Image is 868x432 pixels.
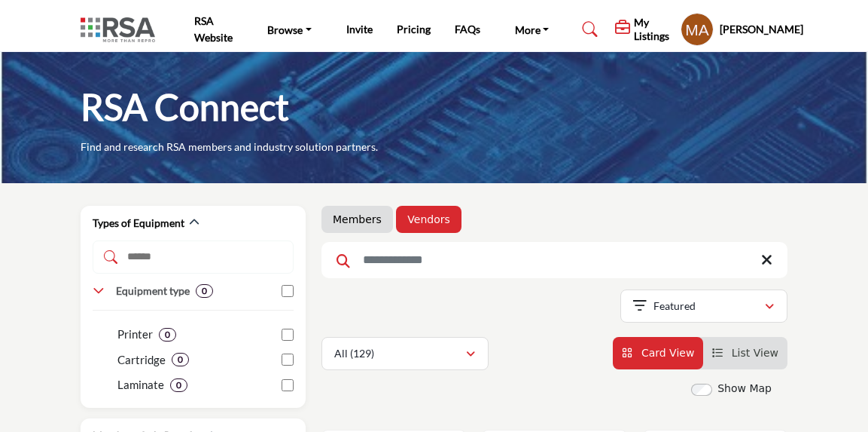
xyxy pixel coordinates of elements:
[178,354,183,365] b: 0
[116,283,190,299] h3: Equipment type : Equipment type
[81,17,163,42] img: Site Logo
[257,19,322,40] a: Browse
[93,216,184,231] h2: Types of Equipment
[170,378,187,392] div: 0 Results For Laminate
[622,347,694,359] a: View Card
[620,290,787,323] button: Featured
[176,380,181,391] b: 0
[282,285,294,297] input: Equipment type checkbox
[321,242,787,278] input: Search Keyword
[282,379,294,391] input: Laminate checkbox
[703,337,787,369] li: List View
[334,346,374,361] p: All (129)
[634,16,673,43] h5: My Listings
[346,23,373,35] a: Invite
[732,347,778,359] span: List View
[93,241,294,274] input: Search Demographic Category
[81,84,289,130] h1: RSA Connect
[165,329,170,340] b: 0
[712,347,778,359] a: View List
[282,329,294,341] input: Printer checkbox
[196,284,213,298] div: 0 Results For Equipment type
[407,212,449,227] a: Vendors
[117,351,166,369] p: Cartridge: Cartridge
[717,381,772,397] label: Show Map
[333,212,382,227] a: Members
[172,353,189,366] div: 0 Results For Cartridge
[653,299,696,314] p: Featured
[615,16,673,43] div: My Listings
[720,22,803,37] h5: [PERSON_NAME]
[455,23,480,35] a: FAQs
[117,326,153,343] p: Printer: Printer
[568,17,608,41] a: Search
[117,376,164,394] p: Laminate: Laminate
[194,14,233,44] a: RSA Website
[613,337,703,369] li: Card View
[641,347,694,359] span: Card View
[397,23,431,35] a: Pricing
[282,354,294,366] input: Cartridge checkbox
[81,139,378,155] p: Find and research RSA members and industry solution partners.
[159,328,176,342] div: 0 Results For Printer
[504,19,560,40] a: More
[681,13,714,46] button: Show hide supplier dropdown
[202,286,207,296] b: 0
[321,337,489,370] button: All (129)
